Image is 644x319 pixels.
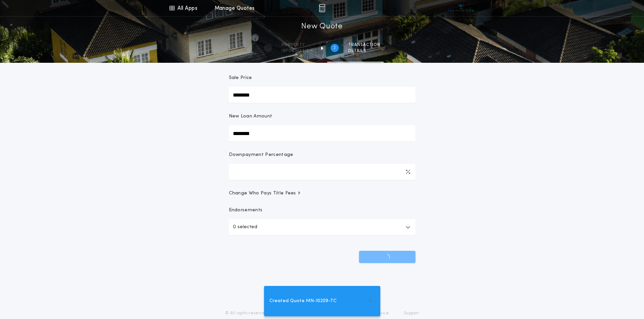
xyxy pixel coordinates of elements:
span: information [282,48,313,54]
p: Endorsements [229,207,415,214]
span: Created Quote MN-10209-TC [269,297,337,305]
p: Downpayment Percentage [229,152,293,158]
button: 0 selected [229,219,415,235]
p: 0 selected [233,223,257,231]
img: img [319,4,325,12]
p: New Loan Amount [229,113,272,120]
button: Change Who Pays Title Fees [229,190,415,197]
img: vs-icon [448,5,474,11]
input: Sale Price [229,87,415,103]
span: Transaction [348,42,380,48]
span: details [348,48,380,54]
span: Property [282,42,313,48]
p: Sale Price [229,75,252,81]
input: Downpayment Percentage [229,164,415,180]
h1: New Quote [301,21,342,32]
h2: 2 [333,45,336,51]
span: Change Who Pays Title Fees [229,190,302,197]
input: New Loan Amount [229,125,415,141]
